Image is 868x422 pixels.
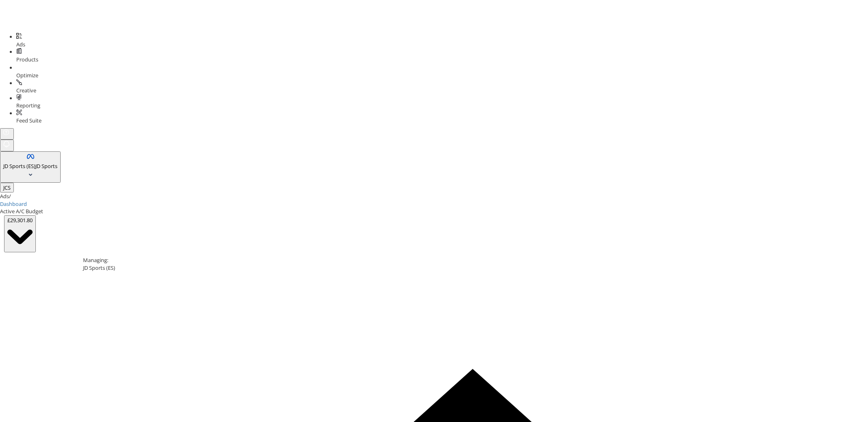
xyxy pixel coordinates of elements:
span: / [9,192,11,200]
span: Ads [16,41,25,48]
span: JD Sports [35,162,57,170]
span: Creative [16,87,36,94]
span: Feed Suite [16,117,42,124]
button: £29,301.80 [4,215,36,252]
span: Products [16,56,38,63]
div: £29,301.80 [7,216,33,224]
span: JCS [3,184,11,191]
span: Optimize [16,72,38,79]
span: JD Sports (ES) [3,162,35,170]
span: Reporting [16,102,40,109]
div: Managing: [83,256,862,264]
div: JD Sports (ES) [83,264,862,272]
